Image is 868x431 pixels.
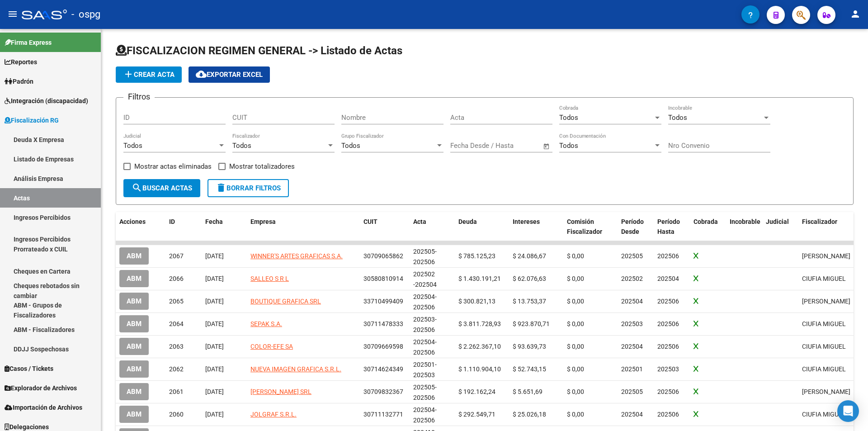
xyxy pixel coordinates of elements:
span: Fecha [205,218,223,225]
span: 2063 [169,343,184,350]
button: ABM [119,360,149,377]
span: 202502 -202504 [413,270,437,288]
span: Firma Express [5,38,52,47]
span: $ 0,00 [567,298,584,305]
span: Buscar Actas [132,184,192,192]
span: 33710499409 [363,298,403,305]
span: 202506 [657,411,679,418]
span: $ 1.110.904,10 [458,365,501,373]
span: Casos / Tickets [5,364,53,374]
span: $ 0,00 [567,365,584,373]
span: $ 52.743,15 [513,365,546,373]
span: Judicial [766,218,789,225]
span: 2066 [169,275,184,282]
span: BOUTIQUE GRAFICA SRL [250,298,321,305]
span: Incobrable [730,218,760,225]
span: ABM [127,411,142,419]
span: 2067 [169,252,184,260]
datatable-header-cell: Deuda [455,212,509,242]
span: 202506 [657,298,679,305]
span: $ 923.870,71 [513,320,550,327]
span: CIUFIA MIGUEL [802,343,846,350]
span: Todos [341,142,360,150]
button: Buscar Actas [123,179,200,197]
span: $ 0,00 [567,343,584,350]
datatable-header-cell: Empresa [247,212,360,242]
span: ABM [127,275,142,283]
span: 202506 [657,320,679,327]
span: Importación de Archivos [5,403,82,412]
span: $ 5.651,69 [513,388,542,395]
span: $ 13.753,37 [513,298,546,305]
span: 2061 [169,388,184,395]
datatable-header-cell: Incobrable [726,212,762,242]
datatable-header-cell: Período Hasta [654,212,690,242]
span: 30711478333 [363,320,403,327]
span: 2062 [169,365,184,373]
span: 202504 [657,275,679,282]
span: 202505-202506 [413,384,437,401]
span: Fiscalización RG [5,115,59,125]
span: 30711132771 [363,411,403,418]
span: ABM [127,343,142,351]
span: ABM [127,320,142,328]
button: ABM [119,338,149,355]
span: 202502 [621,275,643,282]
span: MORA LORENA [802,298,850,305]
span: WINNER'S ARTES GRAFICAS S.A. [250,252,343,260]
datatable-header-cell: Judicial [762,212,798,242]
span: [DATE] [205,275,224,282]
button: ABM [119,270,149,287]
span: $ 0,00 [567,411,584,418]
span: 202504 [621,298,643,305]
span: $ 0,00 [567,320,584,327]
button: ABM [119,315,149,332]
span: 202501 [621,365,643,373]
span: $ 62.076,63 [513,275,546,282]
span: [DATE] [205,298,224,305]
span: 202504-202506 [413,406,437,424]
mat-icon: cloud_download [196,69,207,80]
span: Acta [413,218,426,225]
span: 202504-202506 [413,293,437,311]
span: $ 1.430.191,21 [458,275,501,282]
datatable-header-cell: Período Desde [618,212,654,242]
span: [DATE] [205,365,224,373]
span: 30709065862 [363,252,403,260]
mat-icon: add [123,69,134,80]
datatable-header-cell: Intereses [509,212,563,242]
button: ABM [119,383,149,400]
span: 202505 [621,252,643,260]
span: JOLGRAF S.R.L. [250,411,297,418]
span: Todos [232,142,251,150]
button: Open calendar [542,141,552,152]
span: SALLEO S R L [250,275,289,282]
datatable-header-cell: Fiscalizador [798,212,866,242]
span: 2065 [169,298,184,305]
span: Explorador de Archivos [5,383,77,393]
mat-icon: person [850,9,861,19]
span: 2064 [169,320,184,327]
span: 202506 [657,388,679,395]
span: Todos [559,142,578,150]
span: 30709832367 [363,388,403,395]
span: [DATE] [205,252,224,260]
span: Exportar EXCEL [196,71,263,79]
h3: Filtros [123,90,155,103]
span: [DATE] [205,411,224,418]
span: SEPAK S.A. [250,320,282,327]
span: $ 25.026,18 [513,411,546,418]
span: Mostrar actas eliminadas [134,161,212,172]
span: Período Desde [621,218,644,236]
mat-icon: search [132,182,142,193]
span: - ospg [71,5,100,24]
span: 202505 [621,388,643,395]
span: Empresa [250,218,276,225]
mat-icon: delete [216,182,226,193]
span: Todos [559,114,578,122]
span: CIUFIA MIGUEL [802,365,846,373]
span: Borrar Filtros [216,184,281,192]
mat-icon: menu [7,9,18,19]
span: Acciones [119,218,146,225]
span: $ 785.125,23 [458,252,495,260]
